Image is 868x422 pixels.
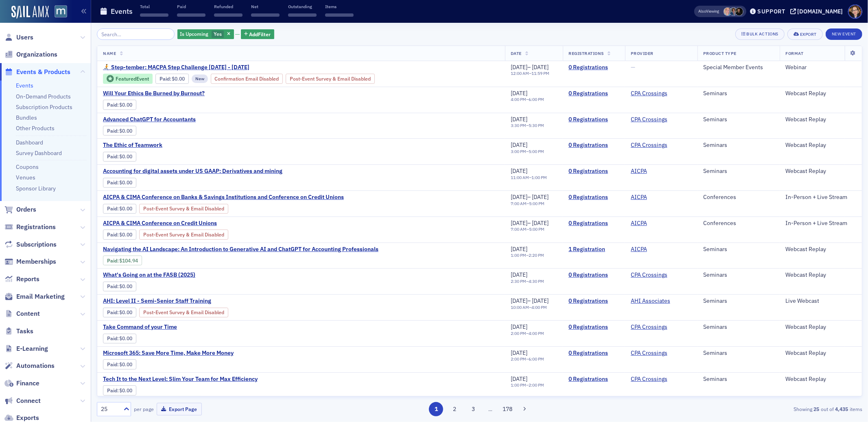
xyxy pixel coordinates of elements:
[785,246,856,253] div: Webcast Replay
[107,179,120,186] span: :
[103,116,240,123] span: Advanced ChatGPT for Accountants
[16,205,36,214] span: Orders
[532,193,549,201] span: [DATE]
[826,28,862,40] button: New Event
[511,279,544,284] div: –
[103,308,136,317] div: Paid: 0 - $0
[568,297,619,305] a: 0 Registrations
[531,70,549,76] time: 11:59 PM
[107,361,117,367] a: Paid
[511,226,527,232] time: 7:00 AM
[16,292,65,301] span: Email Marketing
[703,297,774,305] div: Seminars
[568,194,619,201] a: 0 Registrations
[103,64,249,71] span: 🏃‍➡️ Step-tember: MACPA Step Challenge Sept. 15 - Oct. 15, 2025
[325,4,354,9] p: Items
[241,29,274,39] button: AddFilter
[532,63,549,71] span: [DATE]
[103,271,240,279] span: What's Going on at the FASB (2025)
[511,149,544,154] div: –
[631,271,682,279] span: CPA Crossings
[140,13,168,17] span: ‌
[511,90,527,97] span: [DATE]
[103,204,136,214] div: Paid: 0 - $0
[55,5,67,18] img: SailAMX
[107,283,117,289] a: Paid
[103,142,240,149] a: The Ethic of Teamwork
[785,376,856,383] div: Webcast Replay
[529,330,544,336] time: 4:00 PM
[160,76,170,82] a: Paid
[631,194,647,201] a: AICPA
[532,219,549,227] span: [DATE]
[120,179,133,186] span: $0.00
[529,252,544,258] time: 2:20 PM
[511,356,544,362] div: –
[703,376,774,383] div: Seminars
[511,193,527,201] span: [DATE]
[568,90,619,97] a: 0 Registrations
[111,7,133,16] h1: Events
[16,149,62,157] a: Survey Dashboard
[107,387,117,394] a: Paid
[120,361,133,367] span: $0.00
[529,149,544,154] time: 5:00 PM
[511,50,522,56] span: Date
[120,283,133,289] span: $0.00
[103,152,136,162] div: Paid: 0 - $0
[699,9,706,14] div: Also
[16,309,40,318] span: Content
[511,167,527,175] span: [DATE]
[107,102,120,108] span: :
[787,28,823,40] button: Export
[511,323,527,330] span: [DATE]
[16,396,41,405] span: Connect
[180,31,209,37] span: Is Upcoming
[785,90,856,97] div: Webcast Replay
[16,93,71,100] a: On-Demand Products
[568,271,619,279] a: 0 Registrations
[703,64,774,71] div: Special Member Events
[4,309,40,318] a: Content
[631,116,667,123] a: CPA Crossings
[249,31,271,38] span: Add Filter
[177,4,206,9] p: Paid
[568,350,619,357] a: 0 Registrations
[16,223,56,232] span: Registrations
[103,282,136,291] div: Paid: 0 - $0
[511,356,526,362] time: 2:00 PM
[511,97,544,102] div: –
[211,74,283,83] div: Confirmation Email
[568,324,619,331] a: 0 Registrations
[103,230,136,239] div: Paid: 0 - $0
[511,383,544,388] div: –
[529,201,544,206] time: 5:00 PM
[214,4,243,9] p: Refunded
[785,271,856,279] div: Webcast Replay
[4,327,33,336] a: Tasks
[103,324,240,331] a: Take Command of your Time
[4,50,57,59] a: Organizations
[785,50,803,56] span: Format
[531,304,547,310] time: 4:00 PM
[568,376,619,383] a: 0 Registrations
[568,220,619,227] a: 0 Registrations
[511,382,526,388] time: 1:00 PM
[16,139,43,146] a: Dashboard
[103,246,378,253] a: Navigating the AI Landscape​: An Introduction to Generative AI and ChatGPT for Accounting Profess...
[107,128,120,134] span: :
[785,220,856,227] div: In-Person + Live Stream
[120,232,133,238] span: $0.00
[16,344,48,353] span: E-Learning
[511,141,527,149] span: [DATE]
[631,50,654,56] span: Provider
[631,297,682,305] span: AHI Associates
[177,29,234,39] div: Yes
[140,4,168,9] p: Total
[631,142,667,149] a: CPA Crossings
[429,402,443,416] button: 1
[785,350,856,357] div: Webcast Replay
[4,240,57,249] a: Subscriptions
[735,28,785,40] button: Bulk Actions
[511,175,547,180] div: –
